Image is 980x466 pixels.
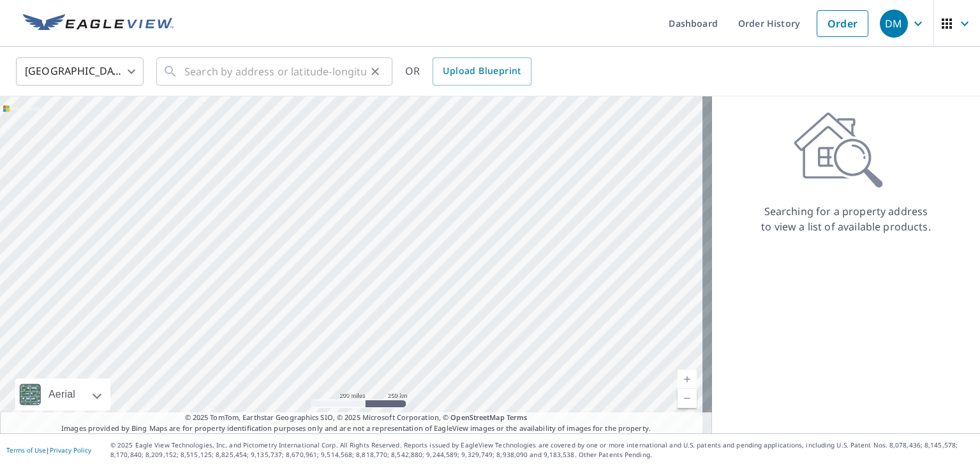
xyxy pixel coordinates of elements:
[185,412,528,423] span: © 2025 TomTom, Earthstar Geographics SIO, © 2025 Microsoft Corporation, ©
[678,389,697,408] a: Current Level 5, Zoom Out
[110,440,974,460] p: © 2025 Eagle View Technologies, Inc. and Pictometry International Corp. All Rights Reserved. Repo...
[15,379,110,410] div: Aerial
[761,204,932,234] p: Searching for a property address to view a list of available products.
[6,446,46,455] a: Terms of Use
[880,10,908,38] div: DM
[23,14,174,33] img: EV Logo
[678,370,697,389] a: Current Level 5, Zoom In
[443,63,521,79] span: Upload Blueprint
[50,446,91,455] a: Privacy Policy
[405,57,531,86] div: OR
[366,63,384,80] button: Clear
[433,57,531,86] a: Upload Blueprint
[45,379,79,410] div: Aerial
[6,446,91,454] p: |
[184,54,366,89] input: Search by address or latitude-longitude
[817,10,868,37] a: Order
[450,412,504,422] a: OpenStreetMap
[16,54,144,89] div: [GEOGRAPHIC_DATA]
[507,412,528,422] a: Terms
